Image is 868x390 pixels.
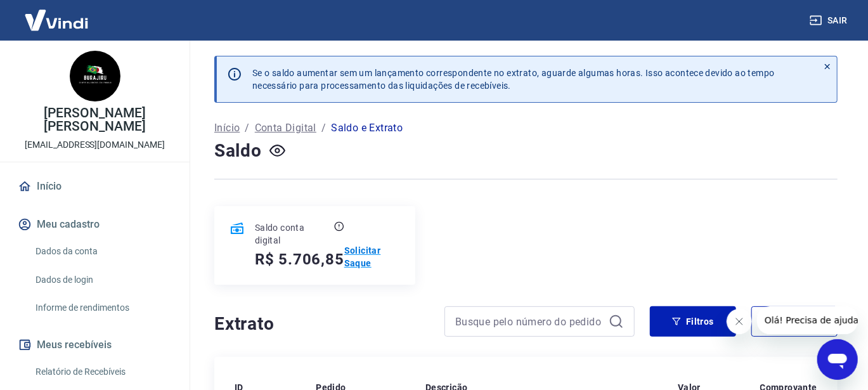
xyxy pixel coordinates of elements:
[15,331,174,359] button: Meus recebíveis
[252,67,775,92] p: Se o saldo aumentar sem um lançamento correspondente no extrato, aguarde algumas horas. Isso acon...
[255,120,316,136] a: Conta Digital
[15,1,98,39] img: Vindi
[344,244,400,270] a: Solicitar Saque
[807,9,853,32] button: Sair
[30,359,174,385] a: Relatório de Recebíveis
[30,238,174,264] a: Dados da conta
[214,138,262,164] h4: Saldo
[214,311,429,337] h4: Extrato
[757,306,858,334] iframe: Mensagem da empresa
[727,309,752,334] iframe: Fechar mensagem
[30,267,174,293] a: Dados de login
[650,306,736,337] button: Filtros
[15,211,174,238] button: Meu cadastro
[331,120,403,136] p: Saldo e Extrato
[245,120,249,136] p: /
[8,9,107,19] span: Olá! Precisa de ajuda?
[455,312,604,331] input: Busque pelo número do pedido
[817,339,858,380] iframe: Botão para abrir a janela de mensagens
[255,249,344,270] h5: R$ 5.706,85
[70,51,120,101] img: f899e6de-150b-4dce-95b1-97ae749b6569.jpeg
[214,120,240,136] a: Início
[255,221,332,247] p: Saldo conta digital
[10,107,179,133] p: [PERSON_NAME] [PERSON_NAME]
[25,138,165,152] p: [EMAIL_ADDRESS][DOMAIN_NAME]
[15,172,174,200] a: Início
[321,120,326,136] p: /
[30,295,174,321] a: Informe de rendimentos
